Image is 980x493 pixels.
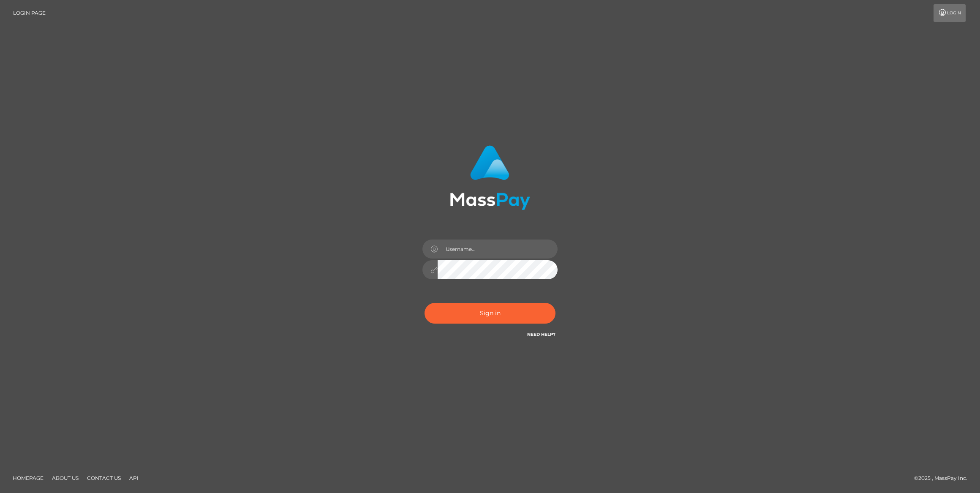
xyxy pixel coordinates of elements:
button: Sign in [425,303,555,324]
a: About Us [49,471,82,485]
input: Username... [438,240,558,259]
a: API [126,471,142,485]
img: MassPay Login [450,145,530,210]
a: Need Help? [527,332,555,337]
div: © 2025 , MassPay Inc. [914,474,974,483]
a: Contact Us [84,471,124,485]
a: Homepage [9,471,47,485]
a: Login [934,4,966,22]
a: Login Page [13,4,46,22]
